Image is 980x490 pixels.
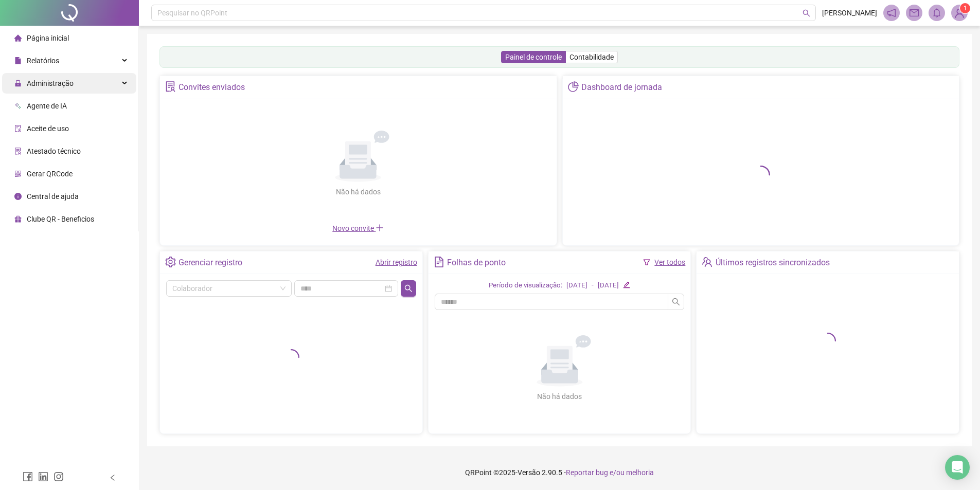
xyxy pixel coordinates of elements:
span: notification [887,8,896,17]
div: Gerenciar registro [179,254,242,271]
span: file [14,57,22,64]
span: Clube QR - Beneficios [27,215,94,223]
span: gift [14,215,22,223]
div: Convites enviados [179,79,245,96]
div: Não há dados [512,391,607,402]
span: left [109,474,116,481]
span: qrcode [14,170,22,177]
div: Dashboard de jornada [581,79,662,96]
div: [DATE] [566,280,587,291]
span: pie-chart [568,81,579,92]
div: - [592,280,594,291]
span: solution [165,81,176,92]
span: Reportar bug e/ou melhoria [566,468,654,477]
span: Gerar QRCode [27,170,73,178]
span: Central de ajuda [27,192,79,201]
a: Abrir registro [376,258,417,266]
span: loading [751,165,771,185]
span: loading [282,348,300,366]
span: bell [932,8,941,17]
span: solution [14,148,22,155]
span: Contabilidade [569,53,614,61]
span: lock [14,80,22,87]
div: [DATE] [598,280,619,291]
span: audit [14,125,22,132]
span: Versão [518,468,540,477]
span: home [14,34,22,42]
span: Aceite de uso [27,124,69,133]
span: facebook [23,471,33,482]
span: edit [623,281,630,288]
div: Período de visualização: [489,280,562,291]
span: info-circle [14,193,22,200]
span: 1 [964,5,967,12]
span: loading [819,332,837,350]
span: file-text [434,257,444,267]
img: 82424 [952,5,967,21]
span: mail [910,8,919,17]
span: setting [165,257,176,267]
span: plus [376,224,384,232]
span: filter [643,259,650,266]
div: Open Intercom Messenger [945,455,970,480]
span: search [404,284,413,293]
span: Painel de controle [505,53,562,61]
a: Ver todos [654,258,685,266]
span: instagram [54,471,64,482]
span: Administração [27,79,74,87]
span: [PERSON_NAME] [822,7,877,19]
div: Folhas de ponto [447,254,506,271]
span: search [803,9,810,17]
span: Atestado técnico [27,147,81,155]
div: Não há dados [311,186,405,197]
span: Página inicial [27,34,69,42]
div: Últimos registros sincronizados [716,254,830,271]
span: linkedin [38,471,48,482]
span: Relatórios [27,57,59,65]
span: search [672,298,680,306]
sup: Atualize o seu contato no menu Meus Dados [960,3,970,13]
span: team [702,257,712,267]
span: Agente de IA [27,102,67,110]
span: Novo convite [332,224,384,232]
